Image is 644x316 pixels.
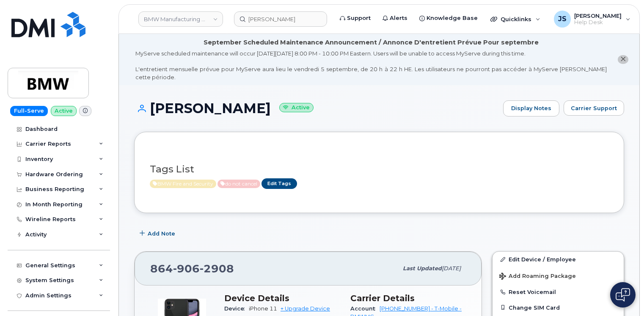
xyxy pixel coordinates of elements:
span: Account [350,305,380,312]
a: Edit Device / Employee [493,252,624,267]
button: Reset Voicemail [493,284,624,299]
h3: Tags List [150,164,608,175]
span: Add Roaming Package [499,273,576,281]
a: Display Notes [503,100,559,116]
span: Add Note [148,230,175,238]
h3: Carrier Details [350,293,466,303]
span: Active [150,180,216,188]
span: Device [224,305,249,312]
div: September Scheduled Maintenance Announcement / Annonce D'entretient Prévue Pour septembre [204,38,539,47]
span: iPhone 11 [249,305,277,312]
span: Carrier Support [571,104,617,112]
button: close notification [618,55,628,64]
span: 2908 [200,262,234,275]
div: MyServe scheduled maintenance will occur [DATE][DATE] 8:00 PM - 10:00 PM Eastern. Users will be u... [135,50,607,81]
img: Open chat [616,288,630,302]
span: [DATE] [442,265,461,272]
span: 906 [173,262,200,275]
h1: [PERSON_NAME] [134,101,499,116]
span: 864 [150,262,234,275]
button: Carrier Support [564,100,624,116]
span: Last updated [403,265,442,272]
button: Change SIM Card [493,300,624,315]
small: Active [279,103,314,113]
button: Add Roaming Package [493,267,624,284]
a: Edit Tags [261,178,297,189]
span: Active [217,180,260,188]
h3: Device Details [224,293,340,303]
a: + Upgrade Device [281,305,330,312]
button: Add Note [134,226,182,241]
